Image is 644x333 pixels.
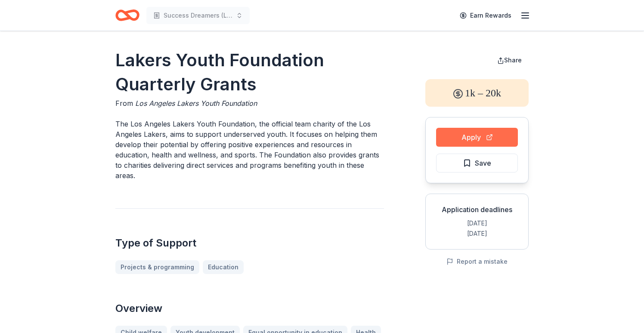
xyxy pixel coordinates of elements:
div: From [115,98,384,108]
h2: Type of Support [115,236,384,250]
a: Earn Rewards [455,8,517,23]
button: Success Dreamers (Leadership) Academy [146,7,250,24]
button: Share [490,52,529,69]
a: Projects & programming [115,260,199,274]
button: Report a mistake [446,256,508,267]
button: Save [436,154,518,173]
a: Home [115,5,139,25]
a: Education [203,260,244,274]
span: Share [504,56,522,64]
div: [DATE] [433,228,521,239]
div: 1k – 20k [425,79,529,107]
div: Application deadlines [433,204,521,215]
h2: Overview [115,302,384,315]
div: [DATE] [433,218,521,228]
span: Save [475,157,491,169]
button: Apply [436,128,518,147]
span: Los Angeles Lakers Youth Foundation [135,99,257,108]
h1: Lakers Youth Foundation Quarterly Grants [115,48,384,96]
p: The Los Angeles Lakers Youth Foundation, the official team charity of the Los Angeles Lakers, aim... [115,119,384,181]
span: Success Dreamers (Leadership) Academy [164,10,232,21]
